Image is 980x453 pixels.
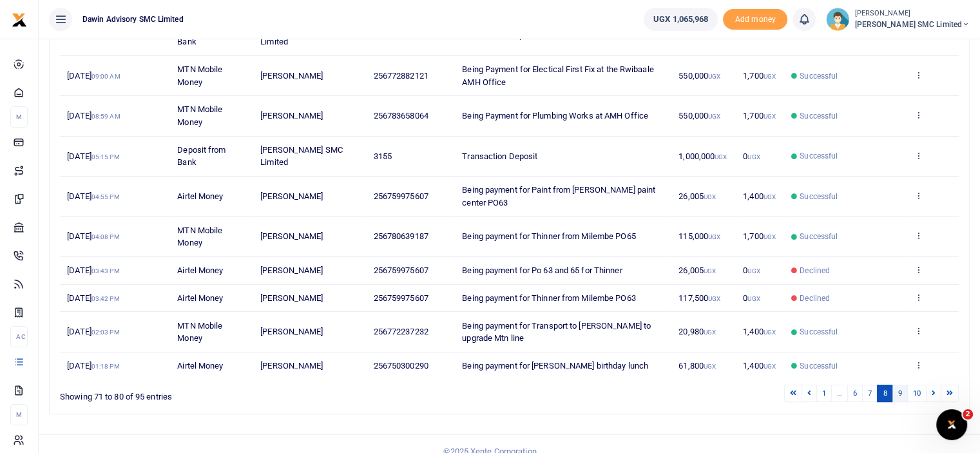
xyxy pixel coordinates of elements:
[800,70,838,82] span: Successful
[91,233,120,240] small: 04:08 PM
[892,385,907,402] a: 9
[67,327,119,336] span: [DATE]
[177,265,223,275] span: Airtel Money
[462,293,635,303] span: Being payment for Thinner from Milembe PO63
[177,104,222,127] span: MTN Mobile Money
[10,404,28,425] li: M
[177,145,226,168] span: Deposit from Bank
[12,14,27,24] a: logo-small logo-large logo-large
[462,321,651,343] span: Being payment for Transport to [PERSON_NAME] to upgrade Mtn line
[67,71,120,81] span: [DATE]
[826,8,970,31] a: profile-user [PERSON_NAME] [PERSON_NAME] SMC Limited
[260,327,323,336] span: [PERSON_NAME]
[177,321,222,343] span: MTN Mobile Money
[936,409,967,440] iframe: Intercom live chat
[462,185,655,207] span: Being payment for Paint from [PERSON_NAME] paint center PO63
[747,153,760,160] small: UGX
[764,73,776,80] small: UGX
[462,111,648,120] span: Being Payment for Plumbing Works at AMH Office
[826,8,849,31] img: profile-user
[743,265,760,275] span: 0
[678,293,720,303] span: 117,500
[91,267,120,275] small: 03:43 PM
[708,295,720,302] small: UGX
[704,193,716,200] small: UGX
[260,191,323,201] span: [PERSON_NAME]
[743,151,760,161] span: 0
[67,111,120,120] span: [DATE]
[374,265,428,275] span: 256759975607
[678,361,716,371] span: 61,800
[67,191,119,201] span: [DATE]
[374,231,428,241] span: 256780639187
[177,293,223,303] span: Airtel Money
[764,329,776,336] small: UGX
[462,64,653,87] span: Being Payment for Electical First Fix at the Rwibaale AMH Office
[12,12,27,28] img: logo-small
[260,361,323,371] span: [PERSON_NAME]
[77,14,189,25] span: Dawin Advisory SMC Limited
[743,231,776,241] span: 1,700
[708,73,720,80] small: UGX
[91,73,120,80] small: 09:00 AM
[800,265,830,276] span: Declined
[743,71,776,81] span: 1,700
[260,293,323,303] span: [PERSON_NAME]
[374,293,428,303] span: 256759975607
[462,231,635,241] span: Being payment for Thinner from Milembe PO65
[260,265,323,275] span: [PERSON_NAME]
[747,295,760,302] small: UGX
[177,226,222,248] span: MTN Mobile Money
[743,111,776,120] span: 1,700
[639,8,723,31] li: Wallet ballance
[374,361,428,371] span: 256750300290
[800,191,838,202] span: Successful
[260,71,323,81] span: [PERSON_NAME]
[67,151,119,161] span: [DATE]
[800,110,838,122] span: Successful
[678,327,716,336] span: 20,980
[177,64,222,87] span: MTN Mobile Money
[678,231,720,241] span: 115,000
[260,111,323,120] span: [PERSON_NAME]
[177,191,223,201] span: Airtel Money
[723,9,787,30] span: Add money
[747,267,760,275] small: UGX
[678,151,727,161] span: 1,000,000
[764,113,776,120] small: UGX
[374,191,428,201] span: 256759975607
[91,193,120,200] small: 04:55 PM
[704,267,716,275] small: UGX
[800,150,838,162] span: Successful
[678,111,720,120] span: 550,000
[704,329,716,336] small: UGX
[764,363,776,370] small: UGX
[715,153,727,160] small: UGX
[67,231,119,241] span: [DATE]
[877,385,892,402] a: 8
[963,409,973,419] span: 2
[374,151,392,161] span: 3155
[704,363,716,370] small: UGX
[260,231,323,241] span: [PERSON_NAME]
[854,19,970,30] span: [PERSON_NAME] SMC Limited
[462,265,622,275] span: Being payment for Po 63 and 65 for Thinner
[67,293,119,303] span: [DATE]
[374,111,428,120] span: 256783658064
[723,9,787,30] li: Toup your wallet
[800,293,830,304] span: Declined
[374,71,428,81] span: 256772882121
[800,326,838,338] span: Successful
[91,363,120,370] small: 01:18 PM
[678,265,716,275] span: 26,005
[743,293,760,303] span: 0
[907,385,927,402] a: 10
[374,327,428,336] span: 256772237232
[60,383,429,403] div: Showing 71 to 80 of 95 entries
[708,113,720,120] small: UGX
[723,14,787,23] a: Add money
[678,191,716,201] span: 26,005
[854,8,970,19] small: [PERSON_NAME]
[764,193,776,200] small: UGX
[91,329,120,336] small: 02:03 PM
